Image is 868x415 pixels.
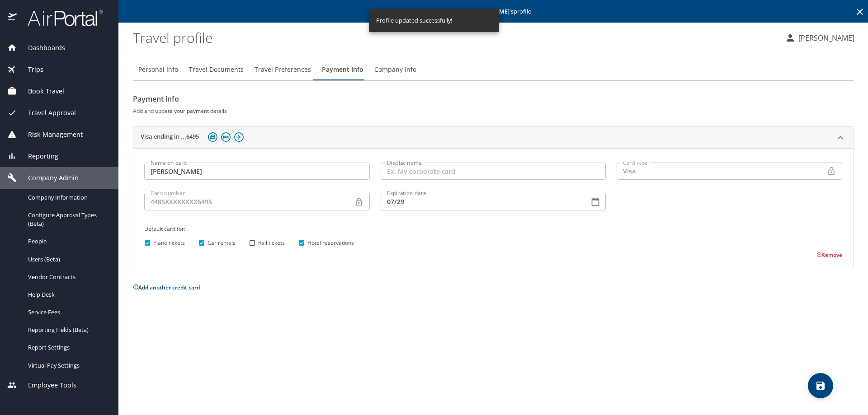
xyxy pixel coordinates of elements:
span: Personal Info [138,64,178,75]
span: Dashboards [17,43,65,53]
h6: Add and update your payment details [133,106,854,116]
span: Virtual Pay Settings [28,361,108,370]
div: Profile [133,59,854,80]
span: Company Info [374,64,416,75]
input: Ex. My corporate card [381,163,606,180]
span: Travel Approval [17,108,76,118]
span: Rail tickets [258,239,285,247]
span: Vendor Contracts [28,273,108,281]
span: Payment Info [322,64,363,75]
span: Help Desk [28,290,108,299]
span: Users (Beta) [28,255,108,264]
h2: Payment info [133,92,854,106]
span: Company Information [28,193,108,202]
span: Trips [17,65,43,75]
h1: Travel profile [133,23,778,51]
img: plane [234,132,244,142]
p: [PERSON_NAME] [796,33,854,43]
span: Plane tickets [153,239,185,247]
h2: Visa ending in ...6495 [141,132,199,143]
span: Book Travel [17,86,64,96]
button: [PERSON_NAME] [781,30,858,46]
span: Employee Tools [17,380,76,390]
span: Report Settings [28,343,108,352]
span: Travel Preferences [255,64,311,75]
div: Profile updated successfully! [376,12,452,29]
span: Car rentals [208,239,236,247]
div: Visa ending in ...6495 [133,148,853,266]
h6: Default card for: [144,224,842,233]
span: Risk Management [17,130,83,140]
p: Editing profile [121,9,865,14]
img: icon-airportal.png [8,9,18,27]
button: Remove [816,251,842,259]
button: save [808,373,833,398]
button: Add another credit card [133,284,200,291]
span: Configure Approval Types (Beta) [28,211,108,228]
span: Service Fees [28,308,108,317]
div: Visa [617,163,827,180]
input: MM/YY [381,193,582,210]
span: Company Admin [17,173,79,183]
span: People [28,237,108,246]
span: Travel Documents [189,64,244,75]
img: hotel [221,132,231,142]
img: car [208,132,217,142]
img: airportal-logo.png [18,9,103,27]
span: Reporting [17,151,58,161]
span: Reporting Fields (Beta) [28,326,108,334]
span: Hotel reservations [307,239,354,247]
div: Visa ending in ...6495 [133,127,853,149]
